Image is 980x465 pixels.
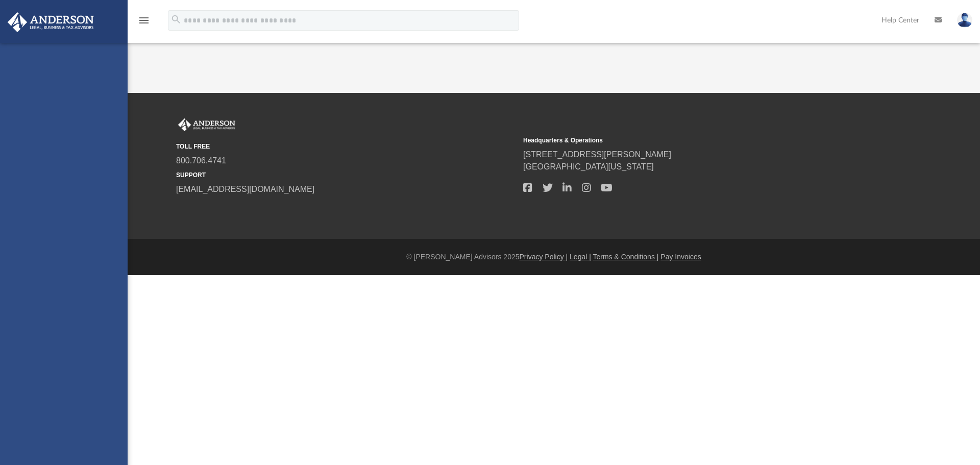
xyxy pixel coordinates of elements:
img: Anderson Advisors Platinum Portal [5,12,97,32]
img: Anderson Advisors Platinum Portal [176,118,237,132]
i: menu [138,14,150,27]
a: [EMAIL_ADDRESS][DOMAIN_NAME] [176,185,314,193]
div: © [PERSON_NAME] Advisors 2025 [128,252,980,262]
a: [STREET_ADDRESS][PERSON_NAME] [523,150,671,159]
a: menu [138,19,150,27]
a: Legal | [570,253,591,261]
small: TOLL FREE [176,142,516,151]
a: Pay Invoices [660,253,701,261]
a: Terms & Conditions | [593,253,659,261]
a: Privacy Policy | [520,253,568,261]
a: 800.706.4741 [176,156,226,165]
a: [GEOGRAPHIC_DATA][US_STATE] [523,162,654,171]
small: SUPPORT [176,170,516,180]
img: User Pic [957,13,972,28]
i: search [170,14,182,25]
small: Headquarters & Operations [523,136,863,145]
